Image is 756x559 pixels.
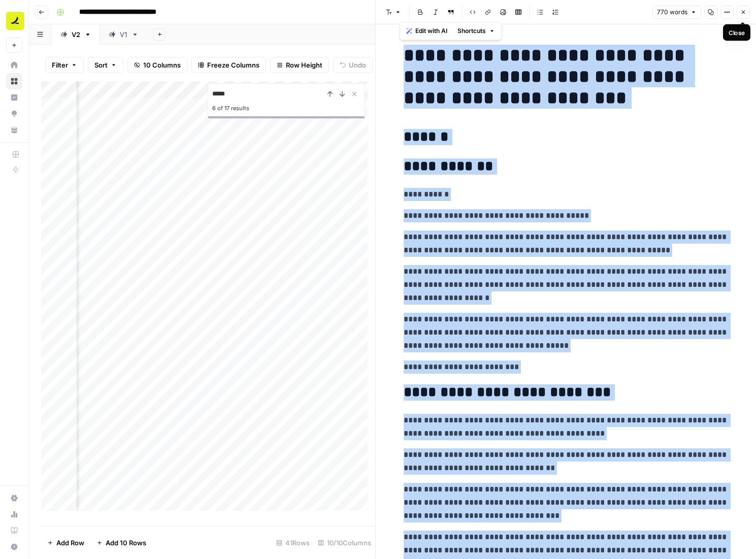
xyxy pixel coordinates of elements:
[402,24,451,38] button: Edit with AI
[6,8,22,34] button: Workspace: Ramp
[90,535,152,551] button: Add 10 Rows
[106,538,146,548] span: Add 10 Rows
[324,88,336,100] button: Previous Result
[349,60,366,70] span: Undo
[6,73,22,89] a: Browse
[6,89,22,106] a: Insights
[314,535,375,551] div: 10/10 Columns
[6,122,22,138] a: Your Data
[457,26,486,36] span: Shortcuts
[94,60,108,70] span: Sort
[272,535,314,551] div: 41 Rows
[6,106,22,122] a: Opportunities
[100,24,147,45] a: V1
[270,57,329,73] button: Row Height
[286,60,322,70] span: Row Height
[41,535,90,551] button: Add Row
[45,57,84,73] button: Filter
[453,24,499,38] button: Shortcuts
[6,522,22,539] a: Learning Hub
[207,60,259,70] span: Freeze Columns
[6,12,24,30] img: Ramp Logo
[56,538,84,548] span: Add Row
[415,26,447,36] span: Edit with AI
[143,60,181,70] span: 10 Columns
[52,24,100,45] a: V2
[6,539,22,555] button: Help + Support
[657,8,687,17] span: 770 words
[6,506,22,522] a: Usage
[191,57,266,73] button: Freeze Columns
[127,57,187,73] button: 10 Columns
[88,57,123,73] button: Sort
[6,57,22,73] a: Home
[333,57,373,73] button: Undo
[72,29,80,40] div: V2
[348,88,360,100] button: Close Search
[652,6,701,19] button: 770 words
[336,88,348,100] button: Next Result
[6,490,22,506] a: Settings
[52,60,68,70] span: Filter
[120,29,127,40] div: V1
[729,28,745,37] div: Close
[212,102,360,114] div: 6 of 17 results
